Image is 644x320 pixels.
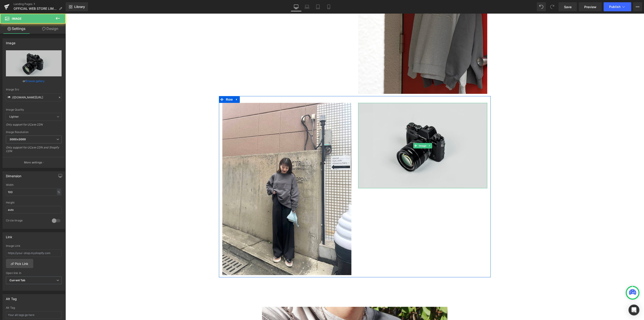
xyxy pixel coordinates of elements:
[6,219,47,223] div: Circle Image
[6,93,62,101] input: Link
[66,2,88,11] a: New Library
[6,188,62,196] input: auto
[609,5,620,9] span: Publish
[564,5,572,9] span: Save
[6,88,62,91] div: Image Src
[362,129,367,135] a: Expand / Collapse
[629,305,639,315] div: Open Intercom Messenger
[26,77,45,85] a: Browse gallery
[6,272,62,275] div: Open link In
[24,160,42,165] p: More settings
[6,306,62,309] div: Alt Tag
[291,2,302,11] a: Desktop
[12,17,22,20] span: Image
[6,311,62,319] input: Your alt tags go here
[579,2,602,11] a: Preview
[312,2,323,11] a: Tablet
[633,2,642,11] button: More
[353,129,362,135] span: Image
[6,172,22,178] div: Dimension
[6,183,62,187] div: Width
[537,2,546,11] button: Undo
[14,2,66,6] a: Landing Pages
[3,157,65,168] button: More settings
[584,5,596,9] span: Preview
[10,279,26,282] b: Current Tab
[57,189,61,195] div: %
[6,233,12,239] div: Link
[6,123,62,129] div: Only support for UCare CDN
[6,206,62,213] input: auto
[6,131,62,134] div: Image Resolution
[34,24,67,34] a: Design
[6,249,62,257] input: https://your-shop.myshopify.com
[159,82,168,89] span: Row
[14,7,57,10] span: OFFICIAL WEB STORE LIMITED ITEM
[9,115,19,118] b: Lighter
[74,5,85,9] span: Library
[6,201,62,204] div: Height
[6,146,62,156] div: Only support for UCare CDN and Shopify CDN
[6,259,33,268] a: Pick Link
[10,138,26,141] b: 3000x3000
[168,82,174,89] a: Expand / Collapse
[604,2,631,11] button: Publish
[6,79,62,83] div: or
[323,2,334,11] a: Mobile
[6,244,62,247] div: Image Link
[548,2,557,11] button: Redo
[6,108,62,111] div: Image Quality
[6,294,17,301] div: Alt Tag
[302,2,312,11] a: Laptop
[6,39,15,45] div: Image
